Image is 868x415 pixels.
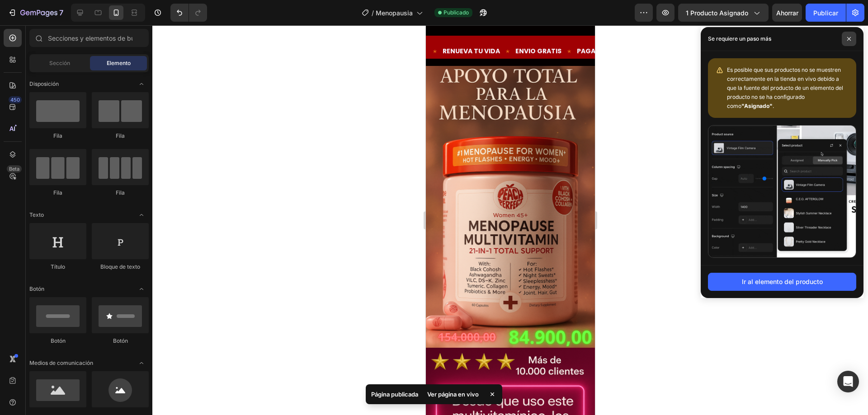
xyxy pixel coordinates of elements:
[9,166,19,172] font: Beta
[134,77,149,91] span: Abrir con palanca
[376,9,413,17] font: Menopausia
[134,282,149,296] span: Abrir con palanca
[116,132,125,139] font: Fila
[837,371,859,392] div: Abrir Intercom Messenger
[51,263,65,270] font: Título
[53,189,62,196] font: Fila
[427,391,479,398] font: Ver página en vivo
[170,4,207,22] div: Deshacer/Rehacer
[134,356,149,370] span: Abrir con palanca
[773,103,774,109] font: .
[776,9,798,17] font: Ahorrar
[10,97,20,103] font: 450
[59,8,63,17] font: 7
[772,4,802,22] button: Ahorrar
[49,60,70,66] font: Sección
[4,4,67,22] button: 7
[742,278,823,285] font: Ir al elemento del producto
[151,20,199,32] p: PAGA EN CASA
[727,66,843,109] font: Es posible que sus productos no se muestren correctamente en la tienda en vivo debido a que la fu...
[53,132,62,139] font: Fila
[100,263,140,270] font: Bloque de texto
[107,60,131,66] font: Elemento
[51,337,66,344] font: Botón
[29,29,149,47] input: Secciones y elementos de búsqueda
[426,25,595,415] iframe: Área de diseño
[113,337,128,344] font: Botón
[29,285,44,292] font: Botón
[708,35,771,42] font: Se requiere un paso más
[371,391,418,398] font: Página publicada
[686,9,748,17] font: 1 producto asignado
[116,189,125,196] font: Fila
[806,4,846,22] button: Publicar
[741,103,773,109] font: "Asignado"
[813,9,838,17] font: Publicar
[29,211,44,218] font: Texto
[29,359,93,366] font: Medios de comunicación
[134,208,149,222] span: Abrir con palanca
[372,9,374,17] font: /
[443,9,469,16] font: Publicado
[29,80,59,87] font: Disposición
[678,4,769,22] button: 1 producto asignado
[708,273,856,291] button: Ir al elemento del producto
